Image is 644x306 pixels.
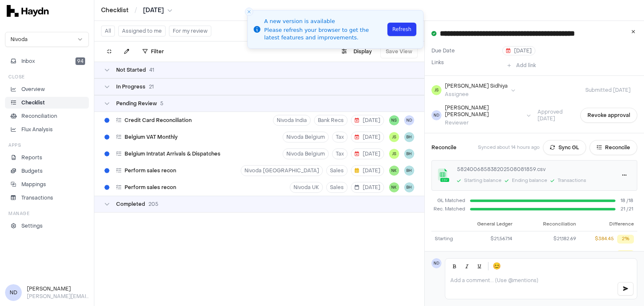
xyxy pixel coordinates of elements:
[579,218,637,231] th: Difference
[351,115,384,126] button: [DATE]
[5,55,89,67] button: Inbox94
[125,134,178,140] span: Belgium VAT Monthly
[621,206,637,213] span: 21 / 21
[404,132,414,142] button: BH
[169,26,211,36] button: For my review
[283,132,329,143] button: Nivoda Belgium
[579,87,637,93] span: Submitted [DATE]
[116,67,146,73] span: Not Started
[431,104,531,126] button: ND[PERSON_NAME] [PERSON_NAME]Reviewer
[27,293,89,300] p: [PERSON_NAME][EMAIL_ADDRESS][DOMAIN_NAME]
[8,74,25,80] h3: Close
[387,23,416,36] button: Refresh
[491,260,503,272] button: 😊
[617,250,634,259] div: 0%
[351,148,384,159] button: [DATE]
[125,150,221,157] span: Belgium Intratat Arrivals & Dispatches
[553,251,576,258] span: ($6,166.49)
[389,132,399,142] button: JS
[478,144,540,151] p: Synced about 14 hours ago
[273,115,311,126] button: Nivoda India
[553,236,576,243] span: $21,182.69
[580,108,637,123] button: Revoke approval
[617,235,634,244] div: 2%
[245,8,253,16] button: Close toast
[5,220,89,232] a: Settings
[21,194,53,202] p: Transactions
[431,59,444,66] label: Links
[449,260,460,272] button: Bold (Ctrl+B)
[355,167,380,174] span: [DATE]
[125,167,176,174] span: Perform sales recon
[5,192,89,204] a: Transactions
[457,166,610,173] div: 582400685838202508081859.csv
[445,119,524,126] div: Reviewer
[21,99,45,106] p: Checklist
[116,100,157,107] span: Pending Review
[404,115,414,125] button: ND
[355,134,380,140] span: [DATE]
[461,260,473,272] button: Italic (Ctrl+I)
[558,177,586,184] div: Transactions
[431,206,465,213] div: Rec. Matched
[597,251,614,258] div: ($0.00)
[351,132,384,143] button: [DATE]
[5,179,89,190] a: Mappings
[138,45,169,58] button: Filter
[21,222,43,230] p: Settings
[589,140,637,155] button: Reconcile
[355,117,380,124] span: [DATE]
[404,182,414,192] button: BH
[143,6,164,15] span: [DATE]
[21,181,46,188] p: Mappings
[595,236,614,243] div: $384.45
[431,197,465,205] span: GL Matched
[355,150,380,157] span: [DATE]
[389,149,399,159] span: JS
[351,182,384,193] button: [DATE]
[404,149,414,159] button: BH
[5,110,89,122] a: Reconciliation
[431,110,441,120] span: ND
[466,251,513,258] div: ($6,166.49)
[464,177,501,184] div: Starting balance
[506,47,532,54] span: [DATE]
[389,166,399,176] button: NK
[332,148,348,159] button: Tax
[512,177,547,184] div: Ending balance
[431,144,457,151] h3: Reconcile
[463,218,516,231] th: General Ledger
[389,115,399,125] span: NS
[8,210,29,217] h3: Manage
[264,26,385,41] div: Please refresh your browser to get the latest features and improvements.
[326,165,348,176] button: Sales
[445,83,508,89] div: [PERSON_NAME] Sidhiya
[21,112,57,120] p: Reconciliation
[431,258,441,268] span: ND
[116,83,145,90] span: In Progress
[264,17,385,26] div: A new version is available
[431,231,463,247] td: Starting
[116,201,145,207] span: Completed
[431,47,499,54] label: Due Date
[27,285,89,293] h3: [PERSON_NAME]
[355,184,380,191] span: [DATE]
[5,152,89,163] a: Reports
[241,165,323,176] button: Nivoda [GEOGRAPHIC_DATA]
[149,67,154,73] span: 41
[404,166,414,176] button: BH
[125,117,192,124] span: Credit Card Reconciliation
[290,182,323,193] button: Nivoda UK
[160,100,164,107] span: 5
[7,5,49,17] img: svg+xml,%3c
[101,6,172,15] nav: breadcrumb
[466,236,513,243] div: $21,567.14
[502,46,535,55] button: [DATE]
